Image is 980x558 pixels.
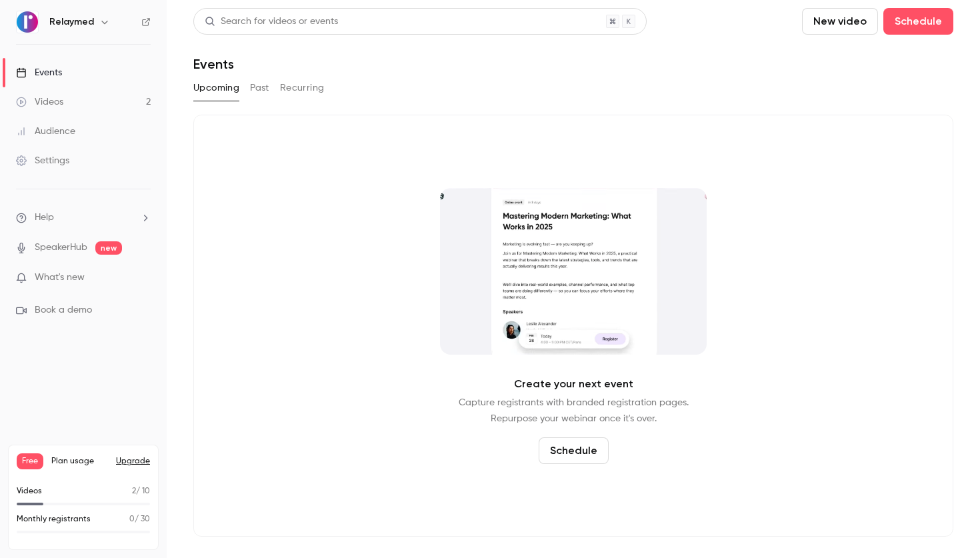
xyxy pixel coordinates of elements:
a: SpeakerHub [35,241,87,255]
span: What's new [35,271,85,285]
iframe: Noticeable Trigger [135,272,151,284]
p: Create your next event [514,376,633,392]
p: Monthly registrants [17,513,91,525]
button: Schedule [539,437,609,464]
p: Videos [17,485,42,497]
p: / 30 [129,513,150,525]
div: Events [16,66,62,79]
button: New video [802,8,878,35]
div: Videos [16,95,63,109]
span: new [95,241,122,255]
span: 0 [129,515,135,523]
button: Upgrade [116,456,150,467]
div: Search for videos or events [205,15,338,29]
div: Audience [16,125,75,138]
li: help-dropdown-opener [16,211,151,225]
p: Capture registrants with branded registration pages. Repurpose your webinar once it's over. [459,395,689,427]
button: Past [250,77,269,99]
button: Schedule [883,8,953,35]
button: Recurring [280,77,325,99]
span: Plan usage [51,456,108,467]
span: Help [35,211,54,225]
h1: Events [193,56,234,72]
span: Free [17,453,43,469]
button: Upcoming [193,77,239,99]
span: 2 [132,487,136,495]
img: Relaymed [17,11,38,33]
p: / 10 [132,485,150,497]
span: Book a demo [35,303,92,317]
div: Settings [16,154,69,167]
h6: Relaymed [49,15,94,29]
